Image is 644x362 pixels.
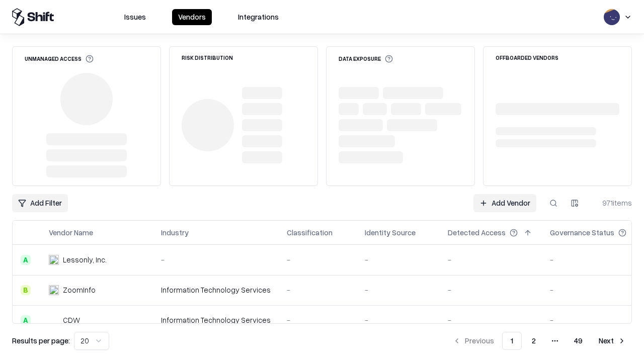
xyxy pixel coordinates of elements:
[550,285,642,295] div: -
[161,254,271,265] div: -
[448,254,534,265] div: -
[49,227,93,238] div: Vendor Name
[118,9,152,25] button: Issues
[524,332,544,350] button: 2
[287,315,349,325] div: -
[287,254,349,265] div: -
[448,227,506,238] div: Detected Access
[49,315,59,325] img: CDW
[550,227,614,238] div: Governance Status
[502,332,522,350] button: 1
[365,285,432,295] div: -
[63,285,96,295] div: ZoomInfo
[21,255,31,265] div: A
[365,254,432,265] div: -
[172,9,212,25] button: Vendors
[161,227,189,238] div: Industry
[448,285,534,295] div: -
[12,194,68,212] button: Add Filter
[593,332,632,350] button: Next
[473,194,536,212] a: Add Vendor
[592,198,632,208] div: 971 items
[182,55,233,60] div: Risk Distribution
[63,254,107,265] div: Lessonly, Inc.
[21,315,31,325] div: A
[12,335,70,346] p: Results per page:
[25,55,94,63] div: Unmanaged Access
[496,55,558,60] div: Offboarded Vendors
[21,285,31,295] div: B
[49,255,59,265] img: Lessonly, Inc.
[550,315,642,325] div: -
[161,285,271,295] div: Information Technology Services
[339,55,393,63] div: Data Exposure
[232,9,285,25] button: Integrations
[448,315,534,325] div: -
[287,227,333,238] div: Classification
[566,332,591,350] button: 49
[49,285,59,295] img: ZoomInfo
[365,315,432,325] div: -
[447,332,632,350] nav: pagination
[161,315,271,325] div: Information Technology Services
[550,254,642,265] div: -
[63,315,80,325] div: CDW
[365,227,416,238] div: Identity Source
[287,285,349,295] div: -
